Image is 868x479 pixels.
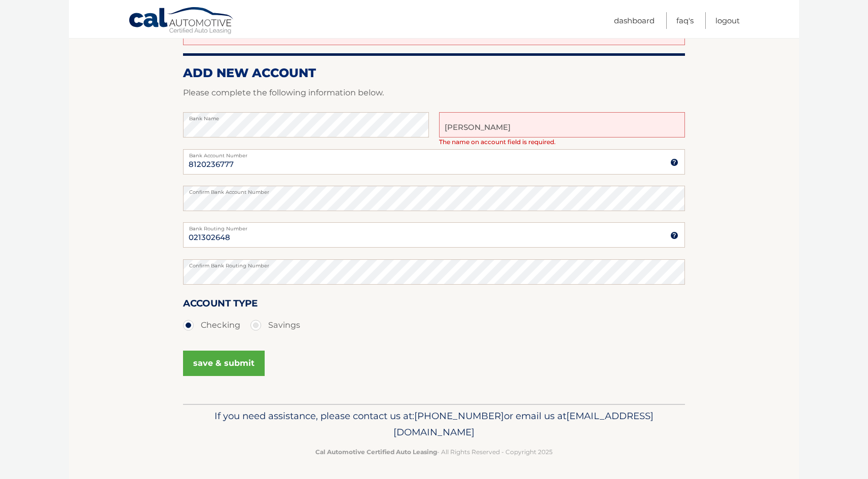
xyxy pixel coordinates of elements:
[250,315,300,335] label: Savings
[676,12,694,29] a: FAQ's
[670,231,678,240] img: tooltip.svg
[183,222,685,230] label: Bank Routing Number
[183,86,685,100] p: Please complete the following information below.
[128,7,235,36] a: Cal Automotive
[183,65,685,81] h2: ADD NEW ACCOUNT
[183,351,265,376] button: save & submit
[183,186,685,194] label: Confirm Bank Account Number
[315,448,437,456] strong: Cal Automotive Certified Auto Leasing
[183,149,685,157] label: Bank Account Number
[190,447,678,457] p: - All Rights Reserved - Copyright 2025
[614,12,655,29] a: Dashboard
[183,222,685,248] input: Bank Routing Number
[414,410,504,422] span: [PHONE_NUMBER]
[183,296,258,315] label: Account Type
[183,149,685,175] input: Bank Account Number
[439,138,556,146] span: The name on account field is required.
[183,259,685,267] label: Confirm Bank Routing Number
[183,315,240,335] label: Checking
[190,408,678,440] p: If you need assistance, please contact us at: or email us at
[439,112,685,138] input: Name on Account (Account Holder Name)
[715,12,740,29] a: Logout
[183,112,429,120] label: Bank Name
[670,158,678,166] img: tooltip.svg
